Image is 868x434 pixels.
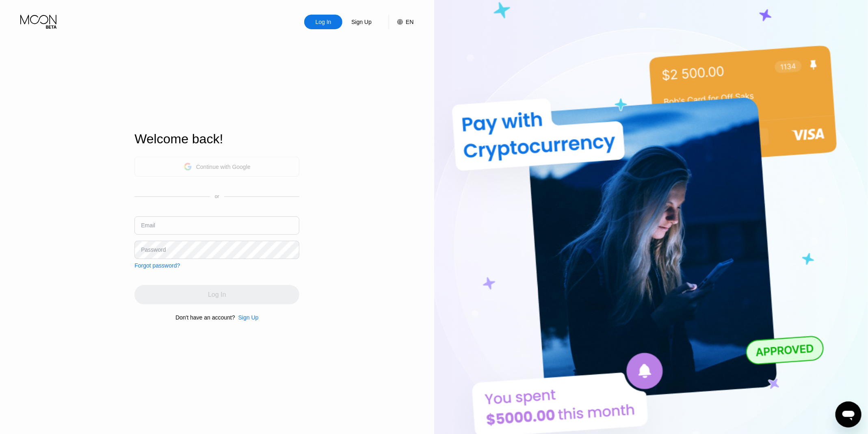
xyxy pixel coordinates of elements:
div: Continue with Google [196,164,251,170]
div: Password [141,246,166,253]
div: EN [389,15,413,29]
div: Don't have an account? [175,314,235,321]
div: Welcome back! [134,132,299,147]
iframe: Knapp för att öppna meddelandefönstret [836,402,862,428]
div: Log In [304,15,342,29]
div: Sign Up [238,314,259,321]
div: Sign Up [235,314,259,321]
div: Sign Up [351,18,372,26]
div: Continue with Google [134,157,299,177]
div: Sign Up [342,15,381,29]
div: Email [141,222,155,229]
div: Forgot password? [134,262,180,269]
div: Log In [315,18,332,26]
div: or [215,194,219,199]
div: EN [406,19,413,25]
